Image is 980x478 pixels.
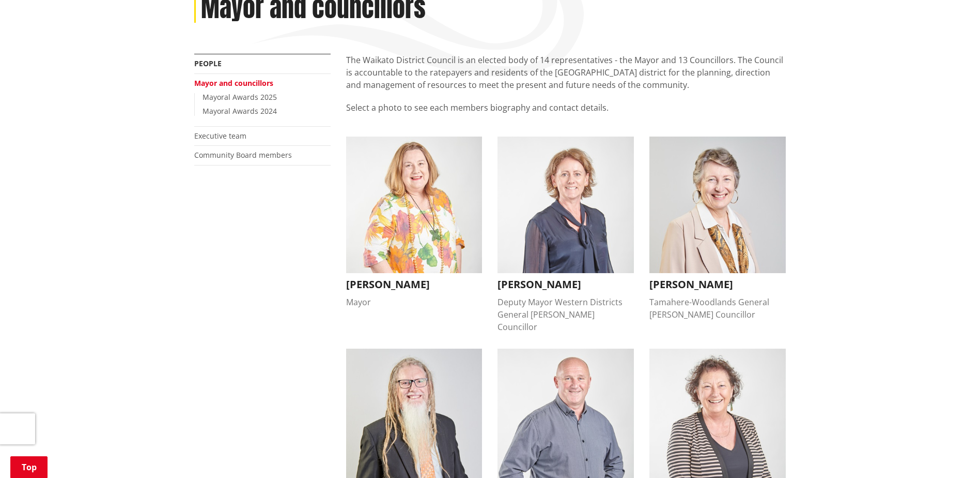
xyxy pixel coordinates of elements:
[203,92,277,102] a: Mayoral Awards 2025
[203,106,277,116] a: Mayoral Awards 2024
[497,278,634,291] h3: [PERSON_NAME]
[649,296,786,321] div: Tamahere-Woodlands General [PERSON_NAME] Councillor
[497,137,634,333] button: Carolyn Eyre [PERSON_NAME] Deputy Mayor Western Districts General [PERSON_NAME] Councillor
[932,435,970,472] iframe: Messenger Launcher
[497,296,634,333] div: Deputy Mayor Western Districts General [PERSON_NAME] Councillor
[194,58,222,68] a: People
[346,101,786,126] p: Select a photo to see each members biography and contact details.
[194,78,273,88] a: Mayor and councillors
[346,137,483,273] img: Jacqui Church
[346,278,483,291] h3: [PERSON_NAME]
[10,456,48,478] a: Top
[194,131,246,141] a: Executive team
[649,278,786,291] h3: [PERSON_NAME]
[346,296,483,308] div: Mayor
[649,137,786,273] img: Crystal Beavis
[649,137,786,321] button: Crystal Beavis [PERSON_NAME] Tamahere-Woodlands General [PERSON_NAME] Councillor
[497,137,634,273] img: Carolyn Eyre
[346,137,483,308] button: Jacqui Church [PERSON_NAME] Mayor
[346,54,786,91] p: The Waikato District Council is an elected body of 14 representatives - the Mayor and 13 Councill...
[194,150,292,160] a: Community Board members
